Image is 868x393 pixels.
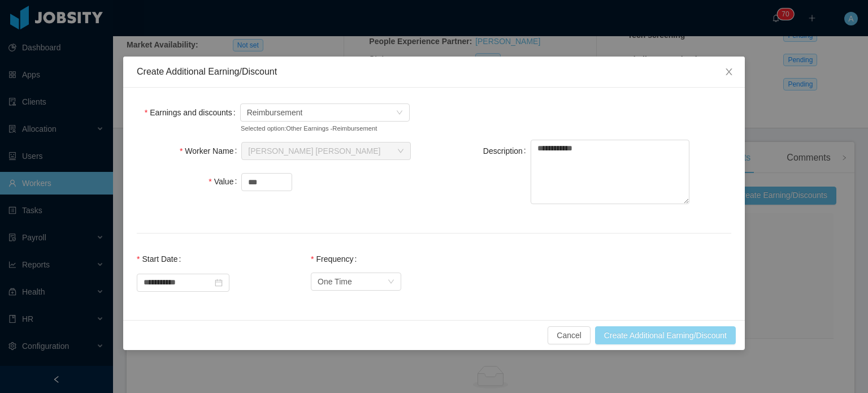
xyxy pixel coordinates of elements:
i: icon: down [388,278,394,286]
button: Cancel [548,326,591,344]
label: Start Date [137,254,185,264]
input: Value [242,174,292,191]
div: One Time [318,273,352,290]
label: Frequency [311,254,362,264]
div: Create Additional Earning/Discount [137,66,731,78]
label: Value [209,177,241,186]
button: Close [713,57,745,88]
i: icon: down [397,148,404,156]
textarea: Description [531,140,689,205]
label: Worker Name [180,146,241,156]
button: Create Additional Earning/Discount [595,326,736,344]
span: Reimbursement [247,104,303,121]
i: icon: close [724,67,734,76]
label: Description [483,146,531,156]
label: Earnings and discounts [145,108,240,117]
div: Guilherme Arantes Rocha [248,142,380,159]
small: Selected option: Other Earnings - Reimbursement [241,124,384,133]
i: icon: calendar [215,279,223,287]
i: icon: down [396,109,403,117]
